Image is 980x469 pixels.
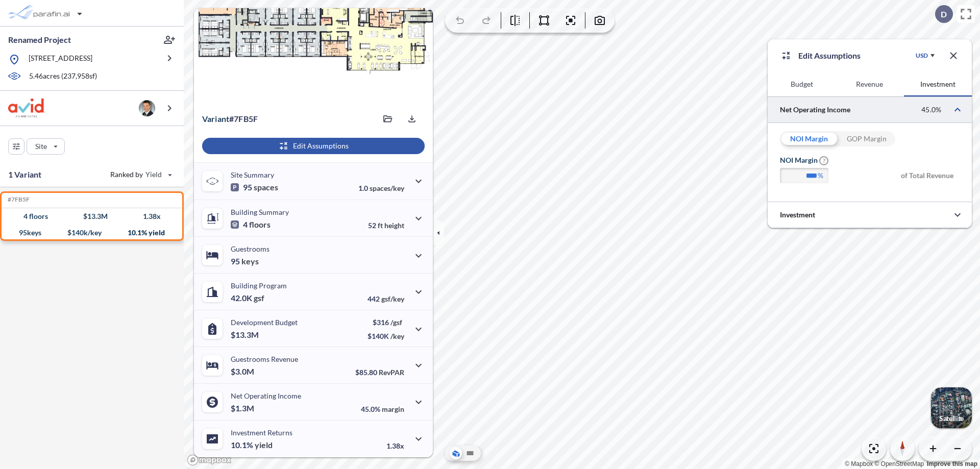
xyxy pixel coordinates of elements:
[780,155,828,165] label: NOI Margin
[231,440,273,450] p: 10.1%
[6,196,30,203] h5: Click to copy the code
[29,71,97,82] p: 5.46 acres ( 237,958 sf)
[367,332,404,340] p: $140K
[838,131,895,146] div: GOP Margin
[231,182,278,192] p: 95
[836,72,903,96] button: Revenue
[368,221,404,230] p: 52
[187,454,232,466] a: Mapbox homepage
[361,405,404,413] p: 45.0%
[231,428,292,437] p: Investment Returns
[231,170,274,179] p: Site Summary
[367,294,404,303] p: 442
[941,10,947,19] p: D
[29,53,92,66] p: [STREET_ADDRESS]
[901,168,960,191] span: of Total Revenue
[370,184,404,192] span: spaces/key
[355,368,404,377] p: $85.80
[8,98,45,117] img: BrandImage
[931,387,972,428] img: Switcher Image
[231,391,301,400] p: Net Operating Income
[8,168,41,181] p: 1 Variant
[231,244,269,253] p: Guestrooms
[381,294,404,303] span: gsf/key
[874,460,924,467] a: OpenStreetMap
[139,100,155,116] img: user logo
[464,447,476,459] button: Site Plan
[367,318,404,327] p: $316
[231,293,264,303] p: 42.0K
[382,405,404,413] span: margin
[241,256,259,266] span: keys
[916,52,928,60] div: USD
[390,332,404,340] span: /key
[379,368,404,377] span: RevPAR
[202,114,229,124] span: Variant
[145,169,162,180] span: Yield
[818,170,823,181] label: %
[384,221,404,230] span: height
[255,440,273,450] span: yield
[780,210,815,220] p: Investment
[231,281,287,290] p: Building Program
[35,141,47,152] p: Site
[798,50,861,62] p: Edit Assumptions
[231,256,259,266] p: 95
[768,72,836,96] button: Budget
[780,131,838,146] div: NOI Margin
[231,318,298,327] p: Development Budget
[819,156,828,165] span: ?
[231,208,289,216] p: Building Summary
[231,403,256,413] p: $1.3M
[386,441,404,450] p: 1.38x
[378,221,383,230] span: ft
[254,182,278,192] span: spaces
[254,293,264,303] span: gsf
[249,219,271,230] span: floors
[102,166,179,183] button: Ranked by Yield
[845,460,873,467] a: Mapbox
[231,219,271,230] p: 4
[358,184,404,192] p: 1.0
[927,460,977,467] a: Improve this map
[939,414,964,423] p: Satellite
[390,318,402,327] span: /gsf
[904,72,972,96] button: Investment
[202,138,425,154] button: Edit Assumptions
[231,355,298,363] p: Guestrooms Revenue
[231,330,260,340] p: $13.3M
[202,114,258,124] p: # 7fb5f
[231,366,256,377] p: $3.0M
[931,387,972,428] button: Switcher ImageSatellite
[8,34,71,45] p: Renamed Project
[27,138,65,155] button: Site
[450,447,462,459] button: Aerial View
